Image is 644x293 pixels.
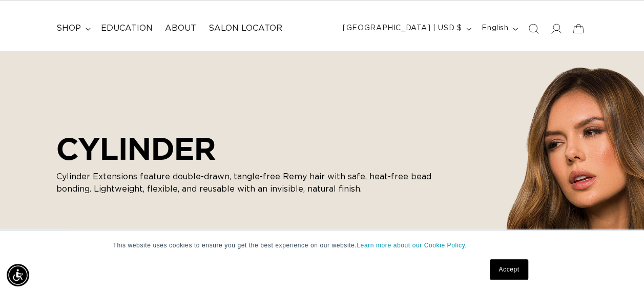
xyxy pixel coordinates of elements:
a: Accept [490,259,528,280]
h2: CYLINDER [56,131,446,166]
summary: Search [522,17,545,40]
button: [GEOGRAPHIC_DATA] | USD $ [337,19,475,38]
span: About [165,23,196,34]
span: English [482,23,508,34]
span: Education [101,23,153,34]
div: Accessibility Menu [7,264,29,286]
a: Education [95,17,159,40]
p: This website uses cookies to ensure you get the best experience on our website. [113,241,531,250]
button: English [475,19,522,38]
span: Salon Locator [209,23,282,34]
span: shop [56,23,81,34]
p: Cylinder Extensions feature double-drawn, tangle-free Remy hair with safe, heat-free bead bonding... [56,171,446,195]
a: Learn more about our Cookie Policy. [357,242,467,249]
summary: shop [50,17,95,40]
span: [GEOGRAPHIC_DATA] | USD $ [343,23,462,34]
a: About [159,17,202,40]
a: Salon Locator [202,17,288,40]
